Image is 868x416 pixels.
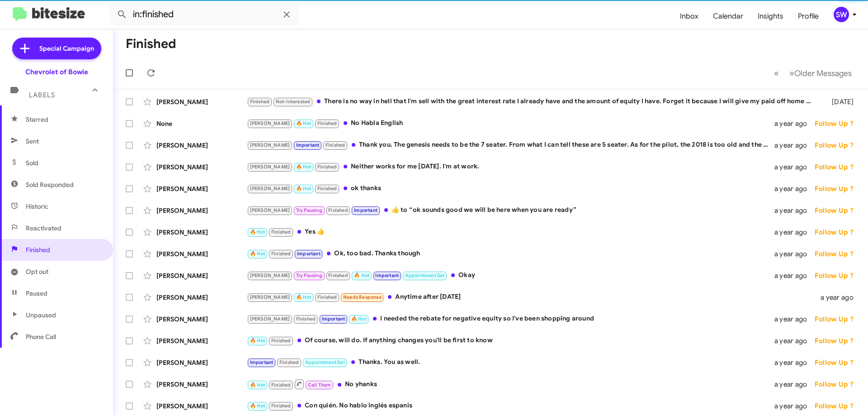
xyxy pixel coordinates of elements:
div: [PERSON_NAME] [156,206,247,215]
div: Follow Up ? [815,184,861,193]
span: Finished [271,338,291,344]
div: [DATE] [817,97,861,106]
span: Sold Responded [26,180,74,189]
span: 🔥 Hot [250,382,265,388]
div: a year ago [774,380,815,389]
span: Older Messages [794,68,852,78]
div: There is no way in hell that I'm sell with the great interest rate I already have and the amount ... [247,96,817,107]
div: None [156,119,247,128]
span: Phone Call [26,332,56,341]
div: Okay [247,270,774,281]
div: a year ago [774,271,815,280]
span: [PERSON_NAME] [250,120,290,126]
span: « [774,67,779,79]
div: a year ago [817,293,861,302]
span: Unpaused [26,311,56,320]
a: Special Campaign [12,38,101,59]
span: Important [250,359,274,365]
span: Call Them [308,382,331,388]
div: [PERSON_NAME] [156,141,247,150]
span: Calendar [706,3,750,29]
div: No yhanks [247,378,774,390]
span: Profile [791,3,826,29]
span: Finished [317,294,337,300]
span: Finished [26,245,50,254]
span: 🔥 Hot [296,120,311,126]
a: Insights [750,3,791,29]
span: Finished [328,207,348,213]
h1: Finished [126,37,176,51]
div: a year ago [774,206,815,215]
span: Finished [271,251,291,257]
span: Finished [317,120,337,126]
div: Follow Up ? [815,271,861,280]
div: [PERSON_NAME] [156,271,247,280]
span: 🔥 Hot [354,273,369,278]
div: Thanks. You as well. [247,357,774,368]
div: Follow Up ? [815,380,861,389]
span: 🔥 Hot [250,403,265,409]
span: Finished [271,403,291,409]
span: 🔥 Hot [250,251,265,257]
span: Sold [26,158,38,167]
span: 🔥 Hot [250,338,265,344]
span: Finished [271,382,291,388]
div: Follow Up ? [815,358,861,367]
div: [PERSON_NAME] [156,402,247,411]
div: [PERSON_NAME] [156,249,247,258]
span: Special Campaign [39,44,94,53]
button: Next [784,64,857,82]
div: a year ago [774,358,815,367]
div: [PERSON_NAME] [156,315,247,324]
div: a year ago [774,228,815,237]
span: Important [296,142,320,148]
div: Of course, will do. If anything changes you'll be first to know [247,335,774,346]
input: Search [109,4,299,25]
div: [PERSON_NAME] [156,184,247,193]
div: [PERSON_NAME] [156,293,247,302]
span: Finished [325,142,345,148]
div: a year ago [774,141,815,150]
a: Inbox [673,3,706,29]
span: Important [354,207,377,213]
span: 🔥 Hot [250,229,265,235]
span: [PERSON_NAME] [250,273,290,278]
span: Finished [296,316,316,322]
div: SW [834,7,849,22]
div: [PERSON_NAME] [156,163,247,172]
span: Try Pausing [296,207,322,213]
span: Reactivated [26,224,61,233]
span: Not-Interested [276,99,311,105]
div: [PERSON_NAME] [156,358,247,367]
span: Finished [250,99,270,105]
span: 🔥 Hot [296,164,311,170]
div: Follow Up ? [815,163,861,172]
span: [PERSON_NAME] [250,316,290,322]
div: I needed the rebate for negative equity so I've been shopping around [247,314,774,324]
div: a year ago [774,402,815,411]
div: ​👍​ to “ ok sounds good we will be here when you are ready ” [247,205,774,215]
div: Follow Up ? [815,141,861,150]
div: [PERSON_NAME] [156,336,247,345]
div: [PERSON_NAME] [156,380,247,389]
div: Follow Up ? [815,402,861,411]
span: Important [322,316,345,322]
div: Anytime after [DATE] [247,292,817,302]
div: a year ago [774,249,815,258]
span: Starred [26,115,48,124]
div: Follow Up ? [815,119,861,128]
div: a year ago [774,119,815,128]
span: Finished [279,359,299,365]
span: Needs Response [343,294,382,300]
div: Yes 👍 [247,227,774,237]
div: a year ago [774,163,815,172]
button: Previous [769,64,784,82]
span: [PERSON_NAME] [250,142,290,148]
div: [PERSON_NAME] [156,97,247,106]
div: Ok, too bad. Thanks though [247,249,774,259]
div: Chevrolet of Bowie [25,67,88,77]
span: Important [297,251,321,257]
span: Paused [26,289,47,298]
span: Finished [317,186,337,191]
span: Finished [271,229,291,235]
